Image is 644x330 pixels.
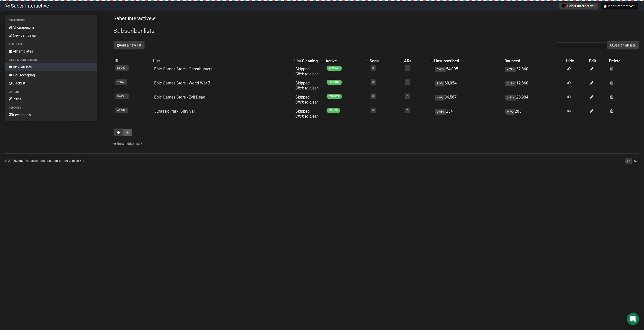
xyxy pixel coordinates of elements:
[5,79,97,87] a: Blacklist
[503,65,565,79] td: 32,860
[295,67,319,76] span: Skipped
[115,65,129,71] span: bTVXz..
[327,94,342,99] span: 710,172
[294,59,319,64] div: List Cleaning
[115,108,128,113] span: nABGi..
[154,67,212,71] a: Epic Games Store - Ghostbusters
[505,67,516,72] span: 4.79%
[503,79,565,93] td: 12,860
[113,142,142,146] a: Show hidden lists?
[327,108,340,113] span: 40,139
[113,15,155,21] a: Saber Interactive
[5,158,87,164] p: © 2025 | | | Version 6.1.3
[47,159,67,163] a: Support forum
[435,95,445,101] span: 4.9%
[369,58,403,65] th: Segs: No sort applied, activate to apply an ascending sort
[5,89,97,95] li: Others
[433,65,503,79] td: 54,095
[407,81,408,84] a: 0
[295,100,319,105] a: Click to clean
[113,26,639,35] h2: Subscriber lists
[5,95,97,103] a: Rules
[293,58,325,65] th: List Cleaning: No sort applied, activate to apply an ascending sort
[435,67,446,72] span: 7.64%
[113,58,152,65] th: ID: No sort applied, sorting is disabled
[372,95,374,98] a: 0
[5,71,97,79] a: Housekeeping
[505,109,515,115] span: 0.7%
[5,105,97,111] li: Reports
[588,58,608,65] th: Edit: No sort applied, sorting is disabled
[433,93,503,107] td: 36,567
[407,109,408,112] a: 0
[5,17,97,23] li: Campaigns
[627,313,639,325] div: Open Intercom Messenger
[504,59,559,64] div: Bounced
[505,81,516,86] span: 2.15%
[152,58,293,65] th: List: No sort applied, activate to apply an ascending sort
[295,109,319,119] span: Skipped
[435,109,446,115] span: 0.58%
[503,93,565,107] td: 28,904
[372,81,374,84] a: 0
[115,79,127,85] span: 708xi..
[559,3,598,10] button: Saber Interactive
[403,58,433,65] th: ARs: No sort applied, activate to apply an ascending sort
[295,114,319,119] a: Click to clean
[295,95,319,105] span: Skipped
[153,59,288,64] div: List
[435,81,445,86] span: 9.3%
[433,79,503,93] td: 60,054
[608,58,639,65] th: Delete: No sort applied, sorting is disabled
[5,57,97,63] li: Lists & subscribers
[15,159,23,163] a: Sendy
[295,86,319,90] a: Click to clean
[505,95,516,101] span: 3.91%
[404,59,428,64] div: ARs
[434,59,498,64] div: Unsubscribed
[327,80,342,85] span: 585,487
[433,58,503,65] th: Unsubscribed: No sort applied, activate to apply an ascending sort
[295,72,319,76] a: Click to clean
[5,31,97,39] a: New campaign
[372,109,374,112] a: 0
[562,4,566,8] img: 1.png
[5,47,97,55] a: All templates
[370,59,398,64] div: Segs
[565,58,588,65] th: Hide: No sort applied, sorting is disabled
[325,58,369,65] th: Active: No sort applied, activate to apply an ascending sort
[503,58,565,65] th: Bounced: No sort applied, activate to apply an ascending sort
[113,41,145,50] button: Add a new list
[566,59,587,64] div: Hide
[114,59,151,64] div: ID
[433,107,503,121] td: 234
[503,107,565,121] td: 283
[607,41,639,50] button: Search all lists
[609,59,638,64] div: Delete
[601,3,638,10] button: Saber Interactive
[154,95,205,100] a: Epic Games Store - Evil Dead
[5,23,97,31] a: All campaigns
[5,111,97,119] a: See reports
[5,41,97,47] li: Templates
[372,67,374,70] a: 0
[154,81,211,85] a: Epic Games Store - World War Z
[295,81,319,90] span: Skipped
[5,63,97,71] a: View all lists
[24,159,47,163] a: Troubleshooting
[327,66,342,71] span: 653,743
[5,4,10,8] img: ec1bccd4d48495f5e7d53d9a520ba7e5
[407,95,408,98] a: 0
[407,67,408,70] a: 0
[589,59,607,64] div: Edit
[115,93,129,99] span: 5w23b..
[154,109,195,114] a: Jurassic Park: Survival
[326,59,364,64] div: Active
